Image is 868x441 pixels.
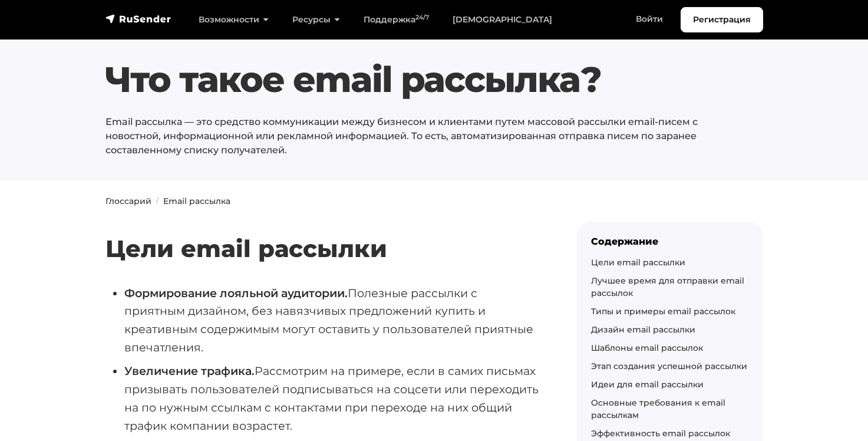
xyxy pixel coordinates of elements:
a: Типы и примеры email рассылок [591,306,735,317]
h1: Что такое email рассылка? [105,58,707,101]
a: Возможности [187,8,280,32]
h2: Цели email рассылки [105,200,539,263]
a: Ресурсы [280,8,352,32]
strong: Формирование лояльной аудитории. [124,286,348,300]
a: Этап создания успешной рассылки [591,361,747,371]
a: Идеи для email рассылки [591,379,704,390]
p: Email рассылка — это средство коммуникации между бизнесом и клиентами путем массовой рассылки ema... [105,115,707,157]
a: Лучшее время для отправки email рассылок [591,275,744,298]
a: [DEMOGRAPHIC_DATA] [441,8,564,32]
a: Эффективность email рассылок [591,428,730,439]
sup: 24/7 [415,14,429,21]
nav: breadcrumb [98,195,770,208]
a: Шаблоны email рассылок [591,343,703,353]
a: Регистрация [681,7,763,32]
li: Полезные рассылки с приятным дизайном, без навязчивых предложений купить и креативным содержимым ... [124,284,539,357]
strong: Увеличение трафика. [124,364,255,378]
a: Войти [624,7,675,31]
li: Email рассылка [151,195,230,208]
a: Цели email рассылки [591,257,685,268]
div: Содержание [591,236,749,247]
li: Рассмотрим на примере, если в самих письмах призывать пользователей подписываться на соцсети или ... [124,362,539,435]
a: Дизайн email рассылки [591,324,695,335]
a: Поддержка24/7 [352,8,441,32]
a: Глоссарий [105,196,151,206]
a: Основные требования к email рассылкам [591,397,725,420]
img: RuSender [105,13,171,25]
